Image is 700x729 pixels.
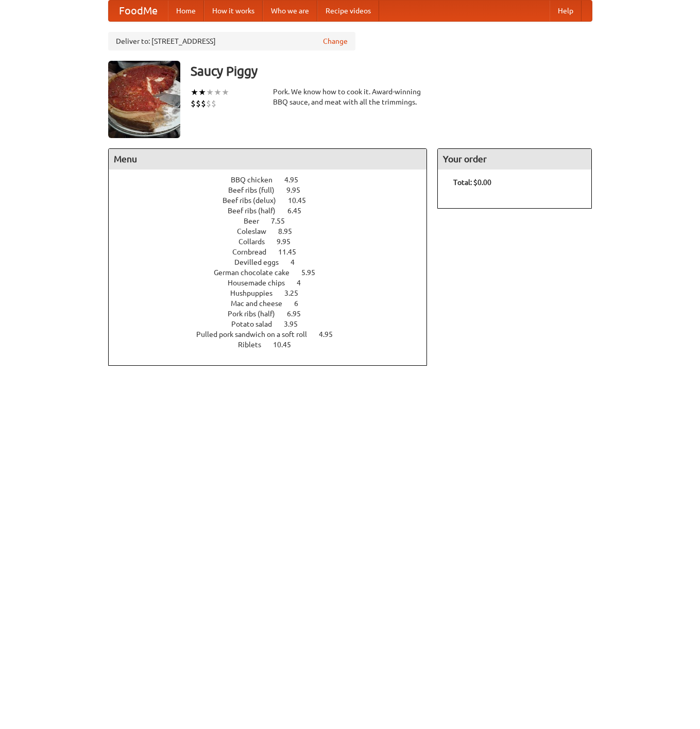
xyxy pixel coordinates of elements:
[238,238,310,246] a: Collards 9.95
[237,227,277,235] span: Coleslaw
[228,310,285,318] span: Pork ribs (half)
[109,149,427,169] h4: Menu
[453,178,491,187] b: Total: $0.00
[234,258,314,266] a: Devilled eggs 4
[297,279,311,287] span: 4
[191,61,592,81] h3: Saucy Piggy
[238,341,310,349] a: Riblets 10.45
[228,207,286,215] span: Beef ribs (half)
[204,1,263,21] a: How it works
[191,98,196,109] li: $
[438,149,591,169] h4: Your order
[278,227,302,235] span: 8.95
[223,196,325,205] a: Beef ribs (delux) 10.45
[228,310,320,318] a: Pork ribs (half) 6.95
[221,87,229,98] li: ★
[323,36,348,46] a: Change
[234,258,289,266] span: Devilled eggs
[237,227,311,235] a: Coleslaw 8.95
[287,207,312,215] span: 6.45
[109,1,168,21] a: FoodMe
[286,186,311,194] span: 9.95
[284,176,309,184] span: 4.95
[232,248,277,256] span: Cornbread
[284,320,308,328] span: 3.95
[214,268,300,277] span: German chocolate cake
[230,289,283,297] span: Hushpuppies
[263,1,317,21] a: Who we are
[198,87,206,98] li: ★
[231,320,317,328] a: Potato salad 3.95
[196,330,317,338] span: Pulled pork sandwich on a soft roll
[271,217,295,225] span: 7.55
[238,341,271,349] span: Riblets
[319,330,343,338] span: 4.95
[287,310,311,318] span: 6.95
[291,258,305,266] span: 4
[317,1,379,21] a: Recipe videos
[231,176,317,184] a: BBQ chicken 4.95
[196,98,201,109] li: $
[301,268,326,277] span: 5.95
[231,299,293,308] span: Mac and cheese
[196,330,352,338] a: Pulled pork sandwich on a soft roll 4.95
[228,279,295,287] span: Housemade chips
[231,320,282,328] span: Potato salad
[294,299,309,308] span: 6
[231,299,317,308] a: Mac and cheese 6
[214,268,334,277] a: German chocolate cake 5.95
[244,217,269,225] span: Beer
[273,341,301,349] span: 10.45
[228,279,320,287] a: Housemade chips 4
[223,196,286,205] span: Beef ribs (delux)
[206,98,211,109] li: $
[238,238,275,246] span: Collards
[108,32,355,50] div: Deliver to: [STREET_ADDRESS]
[228,186,319,194] a: Beef ribs (full) 9.95
[228,186,285,194] span: Beef ribs (full)
[273,87,428,107] div: Pork. We know how to cook it. Award-winning BBQ sauce, and meat with all the trimmings.
[284,289,309,297] span: 3.25
[231,176,283,184] span: BBQ chicken
[168,1,204,21] a: Home
[230,289,317,297] a: Hushpuppies 3.25
[108,61,180,138] img: angular.jpg
[278,248,306,256] span: 11.45
[277,238,301,246] span: 9.95
[191,87,198,98] li: ★
[214,87,221,98] li: ★
[206,87,214,98] li: ★
[228,207,320,215] a: Beef ribs (half) 6.45
[288,196,316,205] span: 10.45
[244,217,304,225] a: Beer 7.55
[211,98,216,109] li: $
[201,98,206,109] li: $
[550,1,582,21] a: Help
[232,248,315,256] a: Cornbread 11.45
